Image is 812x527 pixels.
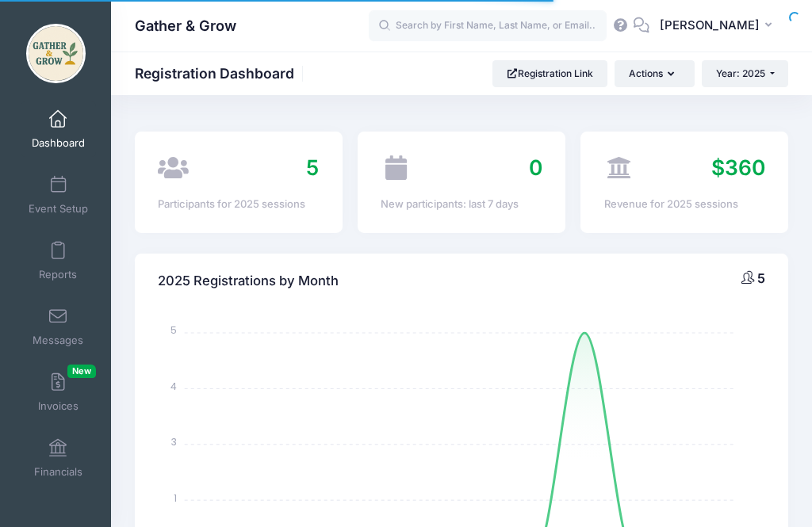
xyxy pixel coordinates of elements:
[711,155,765,180] span: $360
[604,197,765,212] div: Revenue for 2025 sessions
[529,155,542,180] span: 0
[135,65,308,82] h1: Registration Dashboard
[21,299,96,354] a: Messages
[21,101,96,157] a: Dashboard
[135,8,236,44] h1: Gather & Grow
[26,24,86,83] img: Gather & Grow
[29,202,88,216] span: Event Setup
[21,233,96,288] a: Reports
[34,465,82,479] span: Financials
[306,155,319,180] span: 5
[21,365,96,420] a: InvoicesNew
[660,17,760,34] span: [PERSON_NAME]
[757,270,765,286] span: 5
[649,8,788,44] button: [PERSON_NAME]
[702,60,788,87] button: Year: 2025
[33,334,83,347] span: Messages
[39,268,77,281] span: Reports
[615,60,694,87] button: Actions
[716,67,765,79] span: Year: 2025
[369,10,607,42] input: Search by First Name, Last Name, or Email...
[21,167,96,223] a: Event Setup
[38,399,79,413] span: Invoices
[158,258,339,304] h4: 2025 Registrations by Month
[170,379,177,392] tspan: 4
[171,435,177,449] tspan: 3
[158,197,319,212] div: Participants for 2025 sessions
[21,430,96,486] a: Financials
[174,491,177,504] tspan: 1
[381,197,542,212] div: New participants: last 7 days
[32,136,85,150] span: Dashboard
[67,365,96,378] span: New
[170,323,177,337] tspan: 5
[492,60,607,87] a: Registration Link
